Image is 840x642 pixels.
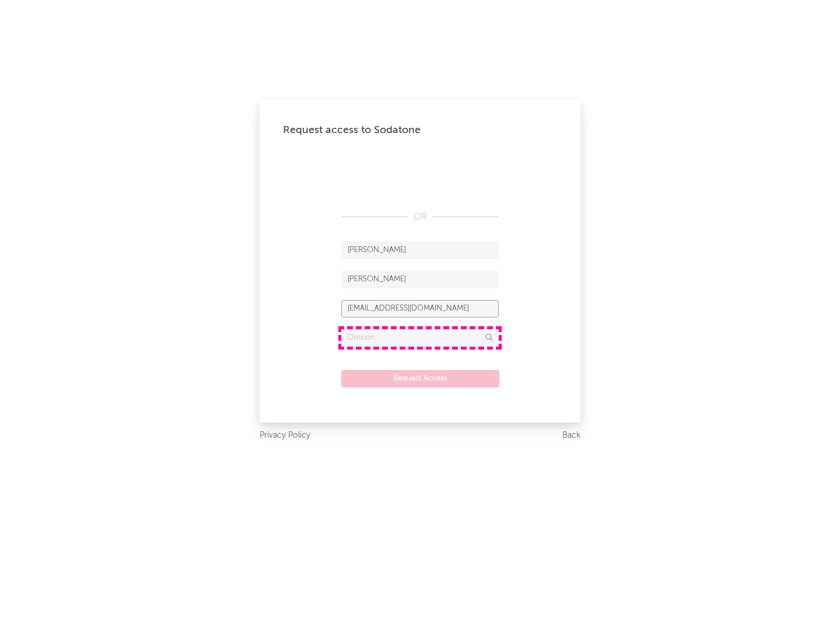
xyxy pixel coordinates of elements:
[341,370,499,388] button: Request Access
[341,300,499,317] input: Email
[341,242,499,259] input: First Name
[283,123,557,137] div: Request access to Sodatone
[260,428,310,443] a: Privacy Policy
[341,210,499,224] div: OR
[341,329,499,347] input: Division
[341,271,499,288] input: Last Name
[562,428,580,443] a: Back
